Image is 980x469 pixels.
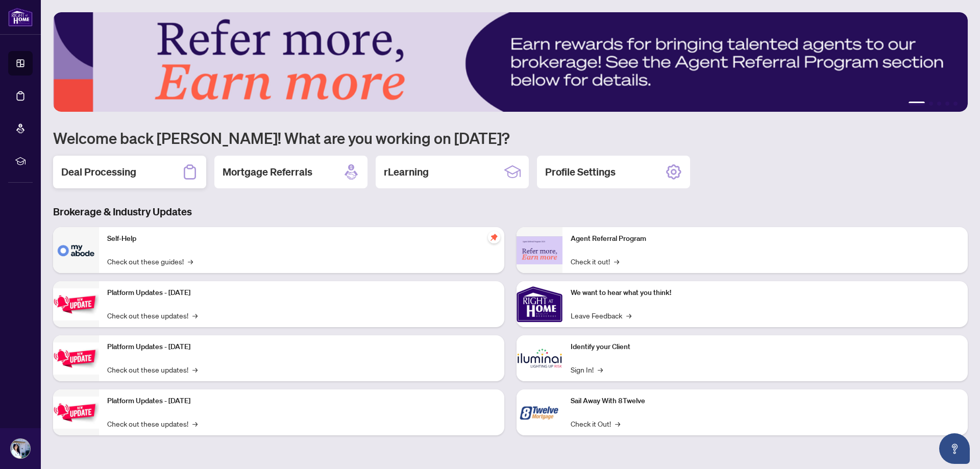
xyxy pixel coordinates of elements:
[626,310,631,321] span: →
[937,102,941,106] button: 3
[953,102,958,106] button: 5
[571,341,960,353] p: Identify your Client
[517,389,562,435] img: Sail Away With 8Twelve
[53,397,99,429] img: Platform Updates - June 23, 2025
[488,231,500,243] span: pushpin
[8,8,33,27] img: logo
[571,310,631,321] a: Leave Feedback→
[107,364,198,375] a: Check out these updates!→
[571,287,960,299] p: We want to hear what you think!
[945,102,949,106] button: 4
[192,418,198,429] span: →
[517,236,562,264] img: Agent Referral Program
[192,364,198,375] span: →
[53,128,968,147] h1: Welcome back [PERSON_NAME]! What are you working on [DATE]?
[571,233,960,244] p: Agent Referral Program
[571,396,960,407] p: Sail Away With 8Twelve
[614,256,619,267] span: →
[53,227,99,273] img: Self-Help
[107,233,496,244] p: Self-Help
[53,12,968,112] img: Slide 0
[571,364,603,375] a: Sign In!→
[192,310,198,321] span: →
[107,256,193,267] a: Check out these guides!→
[571,256,619,267] a: Check it out!→
[517,335,562,381] img: Identify your Client
[61,165,136,179] h2: Deal Processing
[11,439,30,458] img: Profile Icon
[939,433,970,464] button: Open asap
[188,256,193,267] span: →
[571,418,620,429] a: Check it Out!→
[107,418,198,429] a: Check out these updates!→
[517,281,562,327] img: We want to hear what you think!
[107,341,496,353] p: Platform Updates - [DATE]
[53,342,99,375] img: Platform Updates - July 8, 2025
[909,102,925,106] button: 1
[107,310,198,321] a: Check out these updates!→
[53,205,968,219] h3: Brokerage & Industry Updates
[615,418,620,429] span: →
[53,288,99,320] img: Platform Updates - July 21, 2025
[223,165,312,179] h2: Mortgage Referrals
[107,396,496,407] p: Platform Updates - [DATE]
[107,287,496,299] p: Platform Updates - [DATE]
[929,102,933,106] button: 2
[545,165,616,179] h2: Profile Settings
[384,165,429,179] h2: rLearning
[598,364,603,375] span: →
